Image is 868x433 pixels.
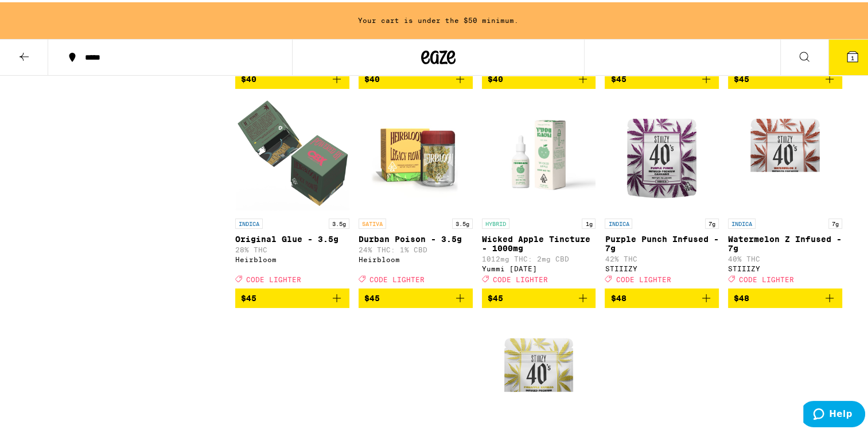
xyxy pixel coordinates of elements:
[616,273,671,280] span: CODE LIGHTER
[359,232,473,241] p: Durban Poison - 3.5g
[705,216,719,227] p: 7g
[482,253,596,260] p: 1012mg THC: 2mg CBD
[728,286,842,306] button: Add to bag
[235,67,349,87] button: Add to bag
[482,96,596,286] a: Open page for Wicked Apple Tincture - 1000mg from Yummi Karma
[728,232,842,251] p: Watermelon Z Infused - 7g
[235,216,263,227] p: INDICA
[482,67,596,87] button: Add to bag
[235,96,349,286] a: Open page for Original Glue - 3.5g from Heirbloom
[605,67,719,87] button: Add to bag
[482,232,596,251] p: Wicked Apple Tincture - 1000mg
[364,291,380,301] span: $45
[482,315,596,430] img: STIIIZY - Pineapple Express Infused - 7g
[482,216,509,227] p: HYBRID
[582,216,595,227] p: 1g
[728,96,842,210] img: STIIIZY - Watermelon Z Infused - 7g
[728,216,756,227] p: INDICA
[235,232,349,241] p: Original Glue - 3.5g
[610,72,626,81] span: $45
[482,286,596,306] button: Add to bag
[359,96,473,286] a: Open page for Durban Poison - 3.5g from Heirbloom
[493,273,548,280] span: CODE LIGHTER
[235,286,349,306] button: Add to bag
[235,244,349,251] p: 28% THC
[364,72,380,81] span: $40
[359,315,473,430] img: STIIIZY - Sour Diesel Infused - 7g
[369,273,425,280] span: CODE LIGHTER
[605,263,719,270] div: STIIIZY
[452,216,473,227] p: 3.5g
[359,67,473,87] button: Add to bag
[605,253,719,260] p: 42% THC
[359,96,473,210] img: Heirbloom - Durban Poison - 3.5g
[851,52,854,59] span: 1
[728,67,842,87] button: Add to bag
[329,216,349,227] p: 3.5g
[241,72,256,81] span: $40
[482,96,596,210] img: Yummi Karma - Wicked Apple Tincture - 1000mg
[246,273,301,280] span: CODE LIGHTER
[235,253,349,261] div: Heirbloom
[482,263,596,270] div: Yummi [DATE]
[728,96,842,286] a: Open page for Watermelon Z Infused - 7g from STIIIZY
[734,72,749,81] span: $45
[734,291,749,301] span: $48
[605,96,719,286] a: Open page for Purple Punch Infused - 7g from STIIIZY
[359,253,473,261] div: Heirbloom
[605,315,719,430] img: STIIIZY - Pink Acai Infused - 7g
[235,315,349,430] img: STIIIZY - Blue Dream Infused - 7g
[488,291,503,301] span: $45
[359,244,473,251] p: 24% THC: 1% CBD
[610,291,626,301] span: $48
[488,72,503,81] span: $40
[739,273,794,280] span: CODE LIGHTER
[605,286,719,306] button: Add to bag
[605,96,719,210] img: STIIIZY - Purple Punch Infused - 7g
[235,96,349,210] img: Heirbloom - Original Glue - 3.5g
[728,253,842,260] p: 40% THC
[241,291,256,301] span: $45
[728,315,842,430] img: Yummi Karma - Lights Out Tincture - 1000mg
[828,216,842,227] p: 7g
[728,263,842,270] div: STIIIZY
[605,216,632,227] p: INDICA
[359,286,473,306] button: Add to bag
[605,232,719,251] p: Purple Punch Infused - 7g
[359,216,386,227] p: SATIVA
[803,399,865,427] iframe: Opens a widget where you can find more information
